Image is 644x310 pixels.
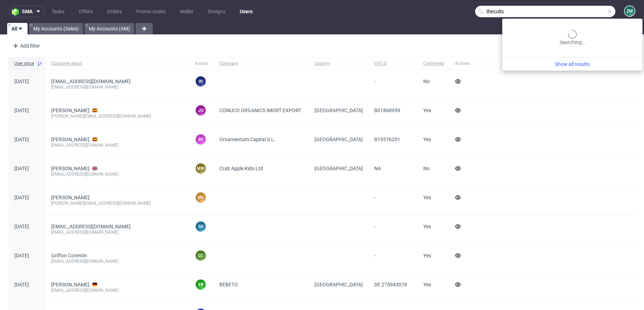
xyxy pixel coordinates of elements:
[74,6,97,17] a: Offers
[423,282,431,287] span: Yes
[14,78,29,84] span: [DATE]
[84,23,134,34] a: My Accounts (AM)
[423,78,430,84] span: No
[423,253,431,258] span: Yes
[196,134,206,144] figcaption: SC
[423,137,431,142] span: Yes
[14,108,29,113] span: [DATE]
[374,195,376,200] span: -
[14,224,29,229] span: [DATE]
[423,195,431,200] span: Yes
[51,113,184,119] div: [PERSON_NAME][EMAIL_ADDRESS][DOMAIN_NAME]
[176,6,198,17] a: Wallet
[219,108,301,113] span: CONUCO ORGANICS IMORT EXPORT
[196,251,206,261] figcaption: GC
[51,142,184,148] div: [EMAIL_ADDRESS][DOMAIN_NAME]
[51,78,131,84] a: [EMAIL_ADDRESS][DOMAIN_NAME]
[51,287,184,293] div: [EMAIL_ADDRESS][DOMAIN_NAME]
[423,61,444,67] span: Confirmed
[374,61,412,67] span: VAT ID
[51,195,89,200] a: [PERSON_NAME]
[51,253,87,258] a: Griffon Corentin
[314,137,363,142] span: [GEOGRAPHIC_DATA]
[51,61,184,67] span: Customer email
[7,23,28,34] a: All
[14,253,29,258] span: [DATE]
[51,258,184,264] div: [EMAIL_ADDRESS][DOMAIN_NAME]
[29,23,83,34] a: My Accounts (Sales)
[132,6,170,17] a: Promo codes
[14,61,34,67] span: User since
[374,108,400,113] span: B01868959
[196,221,206,232] figcaption: sa
[314,61,363,67] span: Country
[219,61,303,67] span: Company
[374,166,381,171] span: NA
[505,30,640,46] div: Searching…
[374,282,407,287] span: DE 275943078
[374,78,376,84] span: -
[51,224,131,229] a: [EMAIL_ADDRESS][DOMAIN_NAME]
[374,224,376,229] span: -
[103,6,126,17] a: Orders
[374,137,400,142] span: B19376201
[423,224,431,229] span: Yes
[314,166,363,171] span: [GEOGRAPHIC_DATA]
[14,282,29,287] span: [DATE]
[423,166,430,171] span: No
[14,166,29,171] span: [DATE]
[505,61,640,68] a: Show all results
[51,166,89,171] a: [PERSON_NAME]
[10,40,42,52] div: Add filter
[47,6,69,17] a: Tasks
[204,6,230,17] a: Designs
[196,76,206,86] figcaption: in
[22,9,33,14] span: sma
[196,280,206,290] figcaption: EB
[219,282,238,287] span: BEBETO
[51,229,184,235] div: [EMAIL_ADDRESS][DOMAIN_NAME]
[625,6,635,16] figcaption: ZM
[12,8,22,16] img: logo
[219,137,275,142] span: Ornamentum Capital S.L.
[423,108,431,113] span: Yes
[314,108,363,113] span: [GEOGRAPHIC_DATA]
[196,105,206,115] figcaption: JU
[196,192,206,202] figcaption: ML
[14,195,29,200] span: [DATE]
[235,6,257,17] a: Users
[314,282,363,287] span: [GEOGRAPHIC_DATA]
[219,166,263,171] span: Crab Apple Kids Ltd
[51,108,89,113] a: [PERSON_NAME]
[195,61,208,67] span: Avatar
[51,171,184,177] div: [EMAIL_ADDRESS][DOMAIN_NAME]
[9,6,44,17] button: sma
[455,61,470,67] span: Actions
[374,253,376,258] span: -
[14,137,29,142] span: [DATE]
[51,137,89,142] a: [PERSON_NAME]
[51,200,184,206] div: [PERSON_NAME][EMAIL_ADDRESS][DOMAIN_NAME]
[51,84,184,90] div: [EMAIL_ADDRESS][DOMAIN_NAME]
[196,163,206,173] figcaption: MW
[51,282,89,287] a: [PERSON_NAME]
